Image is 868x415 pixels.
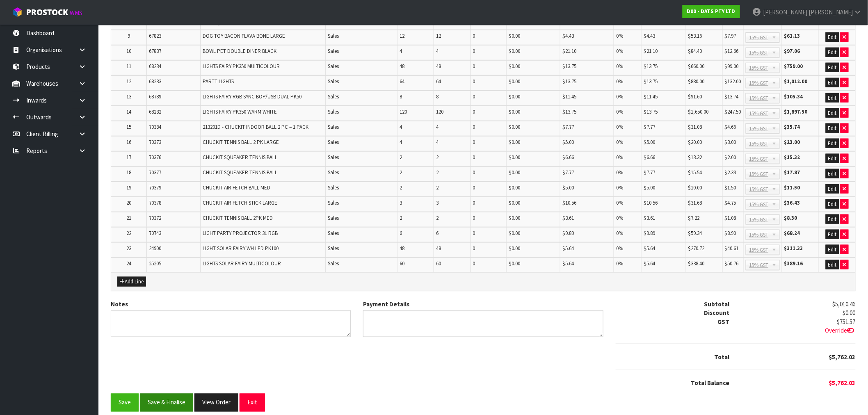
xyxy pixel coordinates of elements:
[203,78,234,85] span: PARTT LIGHTS
[400,123,402,130] span: 4
[644,78,658,85] span: $13.75
[328,32,339,39] span: Sales
[562,63,576,70] span: $13.75
[704,300,729,308] strong: Subtotal
[126,169,131,176] span: 18
[784,245,803,252] strong: $311.33
[784,260,803,267] strong: $389.16
[436,32,441,39] span: 12
[616,108,623,115] span: 0%
[829,353,856,361] span: $5,762.03
[328,184,339,191] span: Sales
[688,139,702,146] span: $20.00
[688,214,700,221] span: $7.22
[644,260,655,267] span: $5.64
[509,184,520,191] span: $0.00
[784,169,800,176] strong: $17.87
[749,63,769,73] span: 15% GST
[149,184,161,191] span: 70379
[616,230,623,237] span: 0%
[644,139,655,146] span: $5.00
[509,245,520,252] span: $0.00
[784,32,800,39] strong: $61.13
[833,300,856,308] span: $5,010.46
[436,63,441,70] span: 48
[436,93,439,100] span: 8
[725,214,736,221] span: $1.08
[436,154,439,161] span: 2
[562,108,576,115] span: $13.75
[749,154,769,164] span: 15% GST
[616,154,623,161] span: 0%
[149,78,161,85] span: 68233
[616,139,623,146] span: 0%
[562,260,574,267] span: $5.64
[784,108,808,115] strong: $1,897.50
[203,199,277,206] span: CHUCKIT AIR FETCH STICK LARGE
[725,230,736,237] span: $8.90
[473,123,475,130] span: 0
[616,63,623,70] span: 0%
[749,230,769,240] span: 15% GST
[688,32,702,39] span: $53.16
[149,214,161,221] span: 70372
[509,230,520,237] span: $0.00
[328,260,339,267] span: Sales
[616,78,623,85] span: 0%
[126,123,131,130] span: 15
[825,326,856,334] span: Override
[749,260,769,270] span: 15% GST
[562,154,574,161] span: $6.66
[562,169,574,176] span: $7.77
[562,199,576,206] span: $10.56
[784,48,800,55] strong: $97.06
[509,260,520,267] span: $0.00
[688,78,705,85] span: $880.00
[203,48,276,55] span: BOWL PET DOUBLE DINER BLACK
[725,63,739,70] span: $99.00
[509,93,520,100] span: $0.00
[725,32,736,39] span: $7.97
[436,123,439,130] span: 4
[562,32,574,39] span: $4.43
[688,154,702,161] span: $13.32
[562,78,576,85] span: $13.75
[826,199,839,209] button: Edit
[616,123,623,130] span: 0%
[117,277,146,287] button: Add Line
[203,108,277,115] span: LIGHTS FAIRY PK350 WARM WHITE
[328,63,339,70] span: Sales
[126,108,131,115] span: 14
[473,184,475,191] span: 0
[473,32,475,39] span: 0
[749,33,769,43] span: 15% GST
[126,78,131,85] span: 12
[400,154,402,161] span: 2
[725,154,736,161] span: $2.00
[473,260,475,267] span: 0
[436,199,439,206] span: 3
[203,260,281,267] span: LIGHTS SOLAR FAIRY MULTICOLOUR
[725,78,741,85] span: $132.00
[644,154,655,161] span: $6.66
[749,245,769,255] span: 15% GST
[328,169,339,176] span: Sales
[691,379,729,387] strong: Total Balance
[149,245,161,252] span: 24900
[126,214,131,221] span: 21
[749,78,769,88] span: 15% GST
[203,184,270,191] span: CHUCKIT AIR FETCH BALL MED
[644,123,655,130] span: $7.77
[725,123,736,130] span: $4.66
[826,169,839,179] button: Edit
[328,78,339,85] span: Sales
[328,139,339,146] span: Sales
[126,199,131,206] span: 20
[328,48,339,55] span: Sales
[688,48,702,55] span: $84.40
[616,32,623,39] span: 0%
[704,309,729,317] strong: Discount
[749,200,769,210] span: 15% GST
[126,245,131,252] span: 23
[149,199,161,206] span: 70378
